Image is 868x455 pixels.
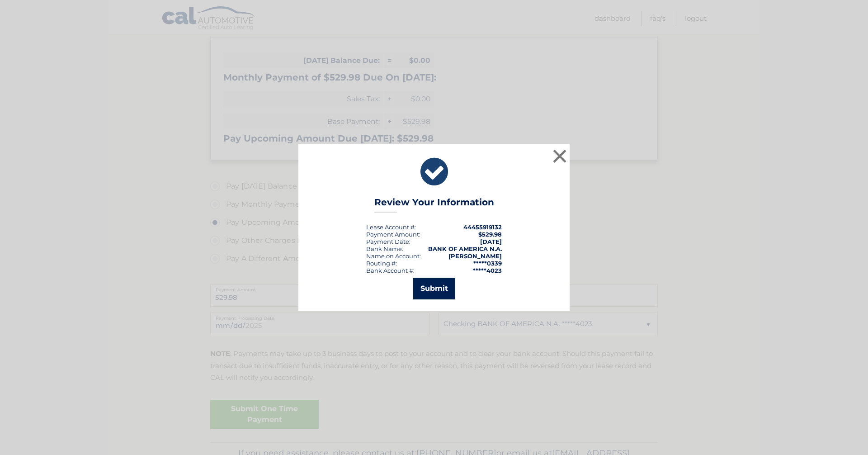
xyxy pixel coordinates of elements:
[366,267,415,274] div: Bank Account #:
[428,245,502,252] strong: BANK OF AMERICA N.A.
[551,147,569,165] button: ×
[480,238,502,245] span: [DATE]
[463,223,502,231] strong: 44455919132
[366,252,421,260] div: Name on Account:
[366,238,409,245] span: Payment Date
[366,223,416,231] div: Lease Account #:
[366,260,397,267] div: Routing #:
[366,245,403,252] div: Bank Name:
[413,278,455,299] button: Submit
[366,231,420,238] div: Payment Amount:
[478,231,502,238] span: $529.98
[366,238,410,245] div: :
[448,252,502,260] strong: [PERSON_NAME]
[374,197,494,213] h3: Review Your Information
